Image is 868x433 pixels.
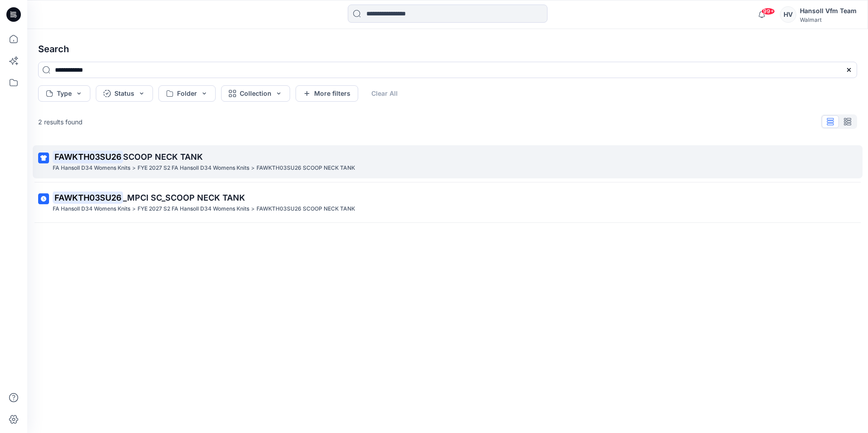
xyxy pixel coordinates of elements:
mark: FAWKTH03SU26 [53,150,123,163]
button: Type [38,85,90,102]
p: > [132,204,136,214]
p: FAWKTH03SU26 SCOOP NECK TANK [256,163,355,173]
a: FAWKTH03SU26_MPCI SC_SCOOP NECK TANKFA Hansoll D34 Womens Knits>FYE 2027 S2 FA Hansoll D34 Womens... [33,186,863,219]
mark: FAWKTH03SU26 [53,191,123,204]
button: More filters [296,85,358,102]
button: Collection [221,85,290,102]
a: FAWKTH03SU26SCOOP NECK TANKFA Hansoll D34 Womens Knits>FYE 2027 S2 FA Hansoll D34 Womens Knits>FA... [33,145,863,178]
p: FYE 2027 S2 FA Hansoll D34 Womens Knits [138,163,249,173]
p: FA Hansoll D34 Womens Knits [53,204,130,214]
button: Status [96,85,153,102]
h4: Search [31,36,864,62]
p: FA Hansoll D34 Womens Knits [53,163,130,173]
div: Walmart [800,16,857,23]
div: HV [780,6,796,23]
p: > [251,163,255,173]
button: Folder [158,85,216,102]
p: FAWKTH03SU26 SCOOP NECK TANK [256,204,355,214]
p: 2 results found [38,117,83,127]
p: > [251,204,255,214]
div: Hansoll Vfm Team [800,5,857,16]
p: FYE 2027 S2 FA Hansoll D34 Womens Knits [138,204,249,214]
span: _MPCI SC_SCOOP NECK TANK [123,193,245,202]
p: > [132,163,136,173]
span: SCOOP NECK TANK [123,152,203,162]
span: 99+ [761,8,775,15]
